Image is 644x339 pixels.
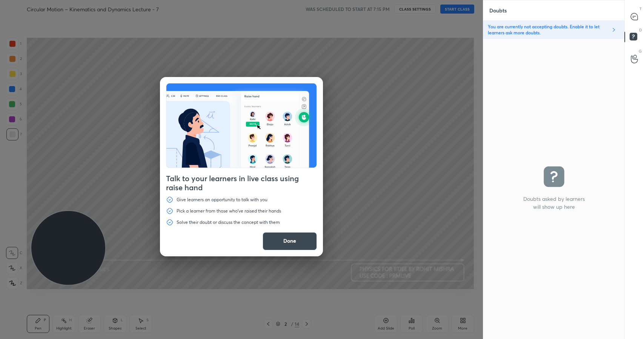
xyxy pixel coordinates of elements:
h4: Talk to your learners in live class using raise hand [166,174,317,192]
p: You are currently not accepting doubts. Enable it to let learners ask more doubts. [488,24,608,36]
p: T [639,6,642,12]
div: grid [483,39,624,339]
p: D [639,27,642,33]
p: Solve their doubt or discuss the concept with them [177,219,280,225]
button: Done [263,232,317,250]
p: G [639,48,642,54]
p: Give learners an opportunity to talk with you [177,197,267,203]
p: Doubts [483,0,513,20]
p: Pick a learner from those who've raised their hands [177,208,281,214]
img: preRahAdop.42c3ea74.svg [166,83,317,168]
